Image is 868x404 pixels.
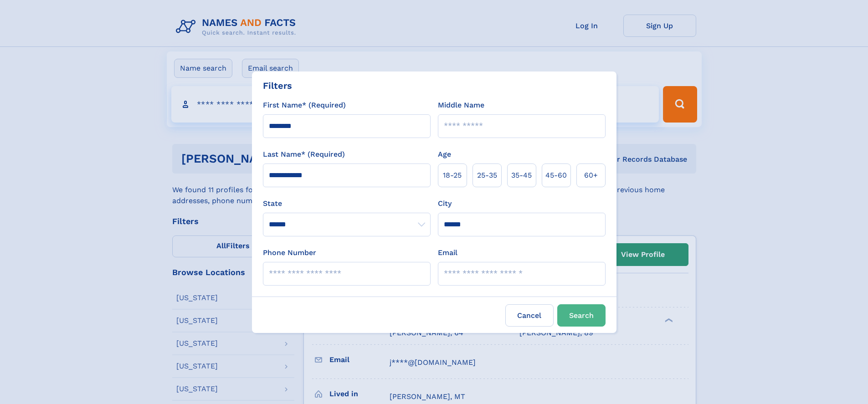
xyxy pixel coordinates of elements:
span: 18‑25 [443,170,462,181]
label: First Name* (Required) [263,100,346,111]
label: Age [438,149,451,160]
label: City [438,198,452,209]
span: 25‑35 [477,170,497,181]
label: Phone Number [263,247,316,258]
span: 45‑60 [545,170,567,181]
div: Filters [263,79,292,92]
label: Email [438,247,457,258]
label: Middle Name [438,100,484,111]
label: Cancel [505,304,554,327]
span: 60+ [584,170,598,181]
label: Last Name* (Required) [263,149,345,160]
button: Search [557,304,606,327]
label: State [263,198,431,209]
span: 35‑45 [511,170,532,181]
